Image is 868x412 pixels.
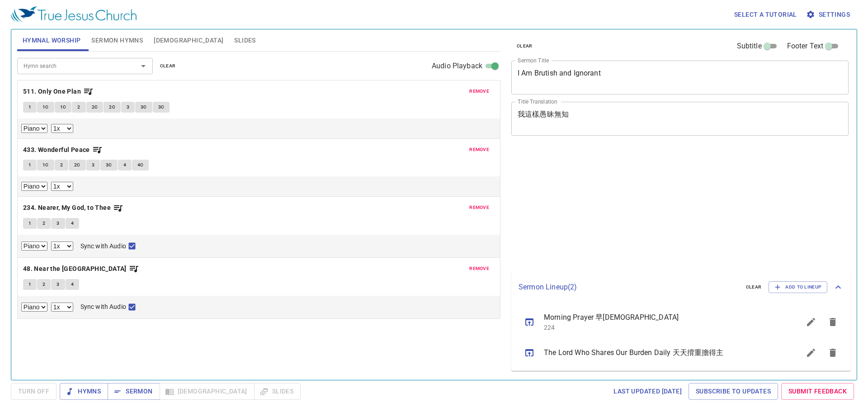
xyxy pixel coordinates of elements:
[28,161,31,169] span: 1
[72,102,85,113] button: 2
[23,202,111,213] b: 234. Nearer, My God, to Thee
[508,145,782,269] iframe: from-child
[37,218,51,229] button: 2
[11,6,137,23] img: True Jesus Church
[92,103,98,111] span: 2C
[788,386,847,397] span: Submit Feedback
[71,219,74,227] span: 4
[86,102,104,113] button: 2C
[21,303,47,312] select: Select Track
[135,102,152,113] button: 3C
[118,160,132,170] button: 4
[137,161,144,169] span: 4C
[137,60,150,72] button: Open
[734,9,797,20] span: Select a tutorial
[23,160,37,170] button: 1
[42,280,45,289] span: 2
[544,323,778,332] p: 224
[92,161,94,169] span: 3
[21,124,47,133] select: Select Track
[469,146,489,154] span: remove
[51,182,73,191] select: Playback Rate
[121,102,135,113] button: 3
[774,283,821,291] span: Add to Lineup
[737,41,762,52] span: Subtitle
[808,9,850,20] span: Settings
[696,386,771,397] span: Subscribe to Updates
[160,62,176,70] span: clear
[511,302,851,371] ul: sermon lineup list
[108,383,160,400] button: Sermon
[51,242,73,251] select: Playback Rate
[42,103,49,111] span: 1C
[69,160,86,170] button: 2C
[86,160,100,170] button: 3
[55,160,68,170] button: 2
[153,102,170,113] button: 3C
[23,144,103,156] button: 433. Wonderful Peace
[731,6,801,23] button: Select a tutorial
[28,103,31,111] span: 1
[23,218,37,229] button: 1
[158,103,165,111] span: 3C
[104,102,121,113] button: 2C
[127,103,129,111] span: 3
[60,103,66,111] span: 1C
[77,103,80,111] span: 2
[28,219,31,227] span: 1
[42,161,49,169] span: 1C
[109,103,115,111] span: 2C
[51,124,73,133] select: Playback Rate
[23,35,81,46] span: Hymnal Worship
[37,279,51,290] button: 2
[464,144,495,155] button: remove
[23,86,94,97] button: 511. Only One Plan
[464,86,495,97] button: remove
[781,383,854,400] a: Submit Feedback
[51,303,73,312] select: Playback Rate
[60,161,63,169] span: 2
[57,219,59,227] span: 3
[91,35,143,46] span: Sermon Hymns
[100,160,118,170] button: 3C
[21,242,47,251] select: Select Track
[234,35,255,46] span: Slides
[80,302,126,312] span: Sync with Audio
[154,35,223,46] span: [DEMOGRAPHIC_DATA]
[469,87,489,95] span: remove
[769,281,827,293] button: Add to Lineup
[464,202,495,213] button: remove
[106,161,112,169] span: 3C
[66,279,79,290] button: 4
[518,69,842,86] textarea: I Am Brutish and Ignorant
[21,182,47,191] select: Select Track
[60,383,108,400] button: Hymns
[123,161,126,169] span: 4
[42,219,45,227] span: 2
[67,386,101,397] span: Hymns
[613,386,682,397] span: Last updated [DATE]
[23,102,37,113] button: 1
[28,280,31,289] span: 1
[23,202,124,213] button: 234. Nearer, My God, to Thee
[741,282,767,293] button: clear
[80,242,126,251] span: Sync with Audio
[746,283,762,291] span: clear
[132,160,149,170] button: 4C
[544,312,778,323] span: Morning Prayer 早[DEMOGRAPHIC_DATA]
[469,204,489,212] span: remove
[469,265,489,273] span: remove
[787,41,824,52] span: Footer Text
[71,280,74,289] span: 4
[74,161,80,169] span: 2C
[517,42,533,50] span: clear
[804,6,854,23] button: Settings
[23,263,139,275] button: 48. Near the [GEOGRAPHIC_DATA]
[511,41,538,52] button: clear
[66,218,79,229] button: 4
[518,110,842,127] textarea: 我這樣愚昧無知
[23,263,127,275] b: 48. Near the [GEOGRAPHIC_DATA]
[51,218,65,229] button: 3
[23,86,81,97] b: 511. Only One Plan
[55,102,72,113] button: 1C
